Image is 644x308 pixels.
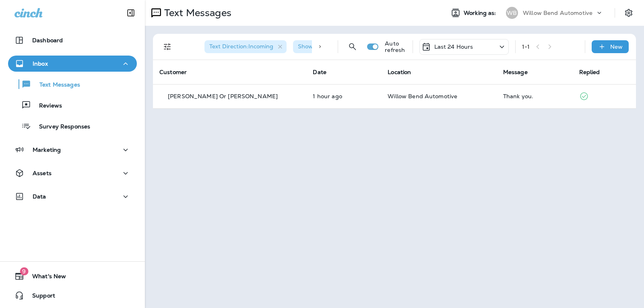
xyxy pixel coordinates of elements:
[168,93,278,99] p: [PERSON_NAME] Or [PERSON_NAME]
[506,7,518,19] div: WB
[20,267,28,275] span: 9
[503,93,566,99] div: Thank you.
[31,123,90,131] p: Survey Responses
[434,43,473,50] p: Last 24 Hours
[33,170,52,176] p: Assets
[209,43,273,50] span: Text Direction : Incoming
[610,43,623,50] p: New
[204,40,287,53] div: Text Direction:Incoming
[32,37,63,43] p: Dashboard
[24,273,66,283] span: What's New
[8,97,137,114] button: Reviews
[313,93,375,99] p: Oct 13, 2025 01:01 PM
[33,147,61,153] p: Marketing
[464,10,498,17] span: Working as:
[522,43,530,50] div: 1 - 1
[8,287,137,304] button: Support
[159,68,187,76] span: Customer
[8,56,137,72] button: Inbox
[31,102,62,110] p: Reviews
[579,68,600,76] span: Replied
[8,76,137,93] button: Text Messages
[120,5,142,21] button: Collapse Sidebar
[621,6,636,20] button: Settings
[388,68,411,76] span: Location
[161,7,231,19] p: Text Messages
[8,188,137,205] button: Data
[159,39,175,55] button: Filters
[8,142,137,158] button: Marketing
[523,10,592,16] p: Willow Bend Automotive
[33,193,46,200] p: Data
[33,60,48,67] p: Inbox
[313,68,326,76] span: Date
[31,81,80,89] p: Text Messages
[503,68,528,76] span: Message
[24,292,55,302] span: Support
[8,165,137,181] button: Assets
[388,93,457,100] span: Willow Bend Automotive
[8,32,137,48] button: Dashboard
[345,39,361,55] button: Search Messages
[385,40,406,53] p: Auto refresh
[298,43,395,50] span: Show Start/Stop/Unsubscribe : true
[8,268,137,284] button: 9What's New
[293,40,408,53] div: Show Start/Stop/Unsubscribe:true
[8,118,137,134] button: Survey Responses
